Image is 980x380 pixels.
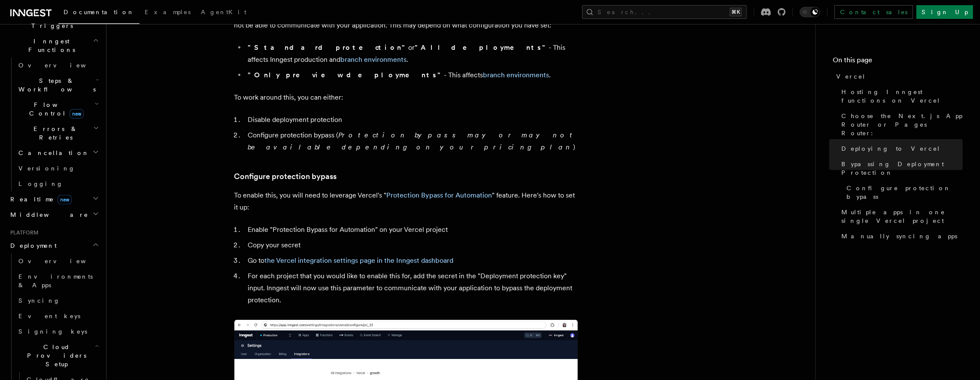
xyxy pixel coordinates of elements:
[7,33,101,58] button: Inngest Functions
[841,112,963,137] span: Choose the Next.js App Router or Pages Router:
[15,125,93,142] span: Errors & Retries
[18,180,63,187] span: Logging
[18,165,75,172] span: Versioning
[841,208,963,225] span: Multiple apps in one single Vercel project
[841,88,963,105] span: Hosting Inngest functions on Vercel
[265,256,454,264] a: the Vercel integration settings page in the Inngest dashboard
[58,195,72,204] span: new
[196,3,252,23] a: AgentKit
[246,239,578,251] li: Copy your secret
[415,43,549,52] strong: "All deployments"
[248,131,576,151] em: Protection bypass may or may not be available depending on your pricing plan
[201,9,246,15] span: AgentKit
[841,144,941,153] span: Deploying to Vercel
[234,91,578,103] p: To work around this, you can either:
[15,339,101,372] button: Cloud Providers Setup
[246,42,578,66] li: or - This affects Inngest production and .
[58,3,140,24] a: Documentation
[18,273,93,289] span: Environments & Apps
[246,224,578,236] li: Enable "Protection Bypass for Automation" on your Vercel project
[730,8,742,16] kbd: ⌘K
[841,232,957,240] span: Manually syncing apps
[15,121,101,145] button: Errors & Retries
[843,180,963,204] a: Configure protection bypass
[838,84,963,108] a: Hosting Inngest functions on Vercel
[15,308,101,324] a: Event keys
[838,228,963,244] a: Manually syncing apps
[7,192,101,207] button: Realtimenew
[483,71,549,79] a: branch environments
[7,238,101,253] button: Deployment
[70,109,84,119] span: new
[15,73,101,97] button: Steps & Workflows
[15,176,101,192] a: Logging
[64,9,134,15] span: Documentation
[248,71,444,79] strong: "Only preview deployments"
[7,210,88,219] span: Middleware
[248,43,409,52] strong: "Standard protection"
[18,258,107,264] span: Overview
[838,156,963,180] a: Bypassing Deployment Protection
[387,191,492,199] a: Protection Bypass for Automation
[15,269,101,293] a: Environments & Apps
[15,161,101,176] a: Versioning
[582,5,747,19] button: Search...⌘K
[838,204,963,228] a: Multiple apps in one single Vercel project
[7,241,57,250] span: Deployment
[246,69,578,81] li: - This affects .
[833,69,963,84] a: Vercel
[246,270,578,306] li: For each project that you would like to enable this for, add the secret in the "Deployment protec...
[7,195,72,204] span: Realtime
[246,255,578,267] li: Go to
[18,313,80,319] span: Event keys
[15,97,101,121] button: Flow Controlnew
[140,3,196,23] a: Examples
[18,62,107,69] span: Overview
[234,170,337,182] a: Configure protection bypass
[18,297,60,304] span: Syncing
[341,55,407,64] a: branch environments
[7,207,101,222] button: Middleware
[800,7,820,17] button: Toggle dark mode
[15,253,101,269] a: Overview
[838,108,963,141] a: Choose the Next.js App Router or Pages Router:
[15,145,101,161] button: Cancellation
[838,141,963,156] a: Deploying to Vercel
[7,37,93,54] span: Inngest Functions
[916,5,973,19] a: Sign Up
[841,160,963,177] span: Bypassing Deployment Protection
[7,58,101,192] div: Inngest Functions
[15,149,89,157] span: Cancellation
[15,76,96,94] span: Steps & Workflows
[234,189,578,213] p: To enable this, you will need to leverage Vercel's " " feature. Here's how to set it up:
[15,100,94,118] span: Flow Control
[833,55,963,69] h4: On this page
[15,293,101,308] a: Syncing
[15,343,95,368] span: Cloud Providers Setup
[15,324,101,339] a: Signing keys
[836,72,866,81] span: Vercel
[7,229,39,236] span: Platform
[145,9,191,15] span: Examples
[847,184,963,201] span: Configure protection bypass
[834,5,913,19] a: Contact sales
[18,328,87,335] span: Signing keys
[246,114,578,126] li: Disable deployment protection
[15,58,101,73] a: Overview
[246,129,578,153] li: Configure protection bypass ( )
